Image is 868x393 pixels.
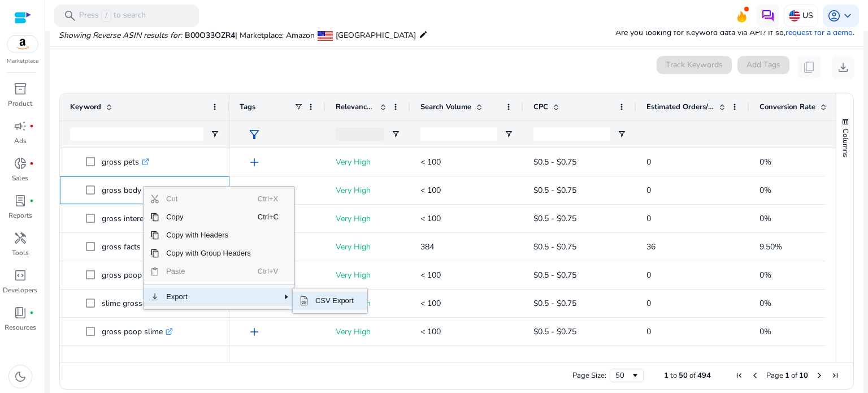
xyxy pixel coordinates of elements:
[391,129,400,139] button: Open Filter Menu
[29,124,34,128] span: fiber_manual_record
[12,248,29,258] p: Tools
[258,190,282,208] span: Ctrl+X
[14,231,27,245] span: handyman
[759,213,771,224] span: 0%
[159,226,258,244] span: Copy with Headers
[420,298,441,309] span: < 100
[258,262,282,280] span: Ctrl+V
[292,288,368,314] div: SubMenu
[766,370,783,381] span: Page
[29,161,34,166] span: fiber_manual_record
[759,241,782,252] span: 9.50%
[646,270,651,280] span: 0
[759,270,771,280] span: 0%
[248,156,261,169] span: add
[102,320,173,343] p: gross poop slime
[12,173,28,183] p: Sales
[336,179,400,202] p: Very High
[735,371,744,380] div: First Page
[802,6,813,25] p: US
[646,213,651,224] span: 0
[646,326,651,337] span: 0
[420,213,441,224] span: < 100
[336,102,375,112] span: Relevance Score
[102,348,167,372] p: gross pets toys
[533,127,610,141] input: CPC Filter Input
[841,9,854,23] span: keyboard_arrow_down
[336,235,400,258] p: Very High
[101,10,111,22] span: /
[827,9,841,23] span: account_circle
[646,102,714,112] span: Estimated Orders/Month
[248,184,261,197] span: add
[799,370,808,381] span: 10
[791,370,797,381] span: of
[533,298,576,309] span: $0.5 - $0.75
[419,28,428,41] mat-icon: edit
[240,102,255,112] span: Tags
[143,186,295,310] div: Context Menu
[14,82,27,96] span: inventory_2
[248,297,261,310] span: add
[815,371,824,380] div: Next Page
[533,326,576,337] span: $0.5 - $0.75
[8,98,32,109] p: Product
[785,370,789,381] span: 1
[420,185,441,196] span: < 100
[836,61,850,74] span: download
[420,127,497,141] input: Search Volume Filter Input
[258,208,282,226] span: Ctrl+C
[14,157,27,170] span: donut_small
[159,244,258,262] span: Copy with Group Headers
[759,185,771,196] span: 0%
[336,264,400,287] p: Very High
[102,150,149,174] p: gross pets
[59,30,182,41] i: Showing Reverse ASIN results for:
[70,127,203,141] input: Keyword Filter Input
[420,157,441,167] span: < 100
[750,371,759,380] div: Previous Page
[102,179,171,202] p: gross body facts
[617,129,626,139] button: Open Filter Menu
[832,56,854,79] button: download
[210,129,219,139] button: Open Filter Menu
[102,207,190,230] p: gross interesting facts
[533,270,576,280] span: $0.5 - $0.75
[3,285,37,295] p: Developers
[14,194,27,208] span: lab_profile
[159,288,258,306] span: Export
[102,292,173,315] p: slime gross poop
[159,190,258,208] span: Cut
[759,102,815,112] span: Conversion Rate
[29,310,34,315] span: fiber_manual_record
[336,320,400,343] p: Very High
[63,9,77,23] span: search
[102,235,180,258] p: gross facts for kids
[336,292,400,315] p: Very High
[159,262,258,280] span: Paste
[420,270,441,280] span: < 100
[759,157,771,167] span: 0%
[309,292,361,310] span: CSV Export
[697,370,711,381] span: 494
[504,129,513,139] button: Open Filter Menu
[759,326,771,337] span: 0%
[420,326,441,337] span: < 100
[14,136,27,146] p: Ads
[533,241,576,252] span: $0.5 - $0.75
[533,102,548,112] span: CPC
[664,370,669,381] span: 1
[336,150,400,174] p: Very High
[14,269,27,282] span: code_blocks
[420,102,471,112] span: Search Volume
[5,322,36,332] p: Resources
[336,348,400,372] p: Very High
[79,10,146,22] p: Press to search
[102,264,174,287] p: gross poop pants
[831,371,840,380] div: Last Page
[420,241,434,252] span: 384
[679,370,688,381] span: 50
[646,157,651,167] span: 0
[689,370,696,381] span: of
[14,370,27,383] span: dark_mode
